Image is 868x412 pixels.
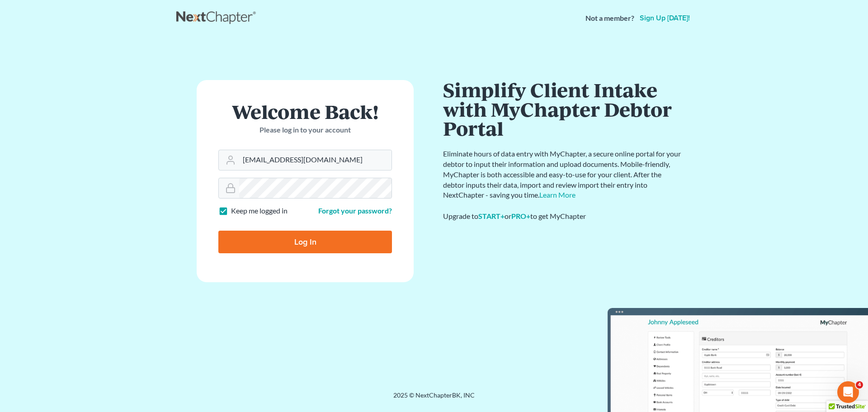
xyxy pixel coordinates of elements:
[218,231,392,253] input: Log In
[218,125,392,135] p: Please log in to your account
[176,391,692,407] div: 2025 © NextChapterBK, INC
[318,206,392,215] a: Forgot your password?
[443,149,683,200] p: Eliminate hours of data entry with MyChapter, a secure online portal for your debtor to input the...
[478,212,505,220] a: START+
[443,80,683,138] h1: Simplify Client Intake with MyChapter Debtor Portal
[638,14,692,22] a: Sign up [DATE]!
[539,190,576,199] a: Learn More
[443,211,683,222] div: Upgrade to or to get MyChapter
[231,206,288,216] label: Keep me logged in
[837,381,859,403] iframe: Intercom live chat
[239,150,392,170] input: Email Address
[585,13,634,24] strong: Not a member?
[511,212,530,220] a: PRO+
[218,102,392,121] h1: Welcome Back!
[856,381,863,388] span: 4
